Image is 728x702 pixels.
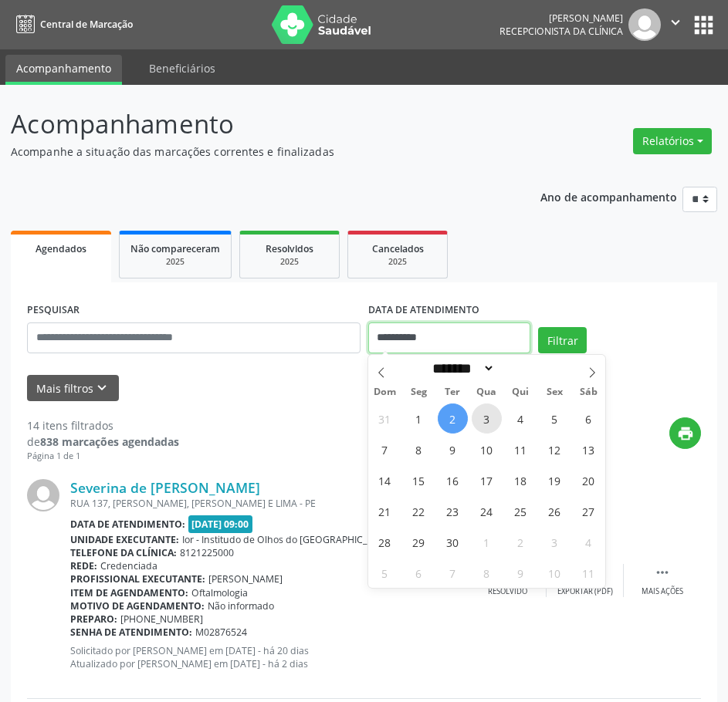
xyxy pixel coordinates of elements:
span: Não compareceram [130,242,220,255]
span: Outubro 7, 2025 [438,558,468,588]
div: Exportar (PDF) [557,586,613,597]
a: Beneficiários [138,55,226,82]
i: print [677,425,694,442]
span: Setembro 5, 2025 [540,403,570,434]
span: [PERSON_NAME] [208,572,283,586]
span: Qua [469,387,503,397]
span: Setembro 21, 2025 [370,496,400,526]
span: M02876524 [195,626,247,639]
strong: 838 marcações agendadas [40,434,179,449]
b: Data de atendimento: [70,518,185,531]
p: Acompanhe a situação das marcações correntes e finalizadas [11,143,506,160]
div: 2025 [251,256,328,268]
p: Ano de acompanhamento [540,187,677,206]
select: Month [428,360,496,376]
div: Mais ações [642,586,683,597]
span: Setembro 3, 2025 [472,403,502,434]
div: de [27,434,179,450]
span: Outubro 6, 2025 [404,558,434,588]
span: Outubro 10, 2025 [540,558,570,588]
div: Página 1 de 1 [27,450,179,463]
img: img [27,479,59,511]
span: [PHONE_NUMBER] [120,613,203,626]
i: keyboard_arrow_down [93,380,110,397]
span: Oftalmologia [191,586,248,599]
span: Outubro 3, 2025 [540,527,570,557]
input: Year [495,360,546,376]
span: Setembro 4, 2025 [506,403,536,434]
span: [DATE] 09:00 [188,515,253,533]
span: Setembro 8, 2025 [404,434,434,464]
button: print [669,417,701,449]
b: Motivo de agendamento: [70,599,205,613]
label: DATA DE ATENDIMENTO [368,299,479,322]
span: Não informado [208,599,274,613]
span: Setembro 1, 2025 [404,403,434,434]
span: Setembro 29, 2025 [404,527,434,557]
b: Unidade executante: [70,533,179,546]
i:  [667,14,684,31]
span: Setembro 27, 2025 [574,496,604,526]
span: Setembro 18, 2025 [506,465,536,495]
span: Outubro 5, 2025 [370,558,400,588]
span: Setembro 22, 2025 [404,496,434,526]
div: 14 itens filtrados [27,417,179,434]
b: Preparo: [70,613,117,626]
span: Setembro 12, 2025 [540,434,570,464]
span: Setembro 30, 2025 [438,527,468,557]
span: Qui [503,387,537,397]
p: Solicitado por [PERSON_NAME] em [DATE] - há 20 dias Atualizado por [PERSON_NAME] em [DATE] - há 2... [70,644,469,670]
span: Setembro 9, 2025 [438,434,468,464]
b: Rede: [70,559,97,572]
span: Setembro 25, 2025 [506,496,536,526]
button: apps [690,12,717,39]
div: [PERSON_NAME] [499,12,623,25]
span: Sáb [571,387,605,397]
span: Setembro 24, 2025 [472,496,502,526]
b: Telefone da clínica: [70,546,177,559]
span: Setembro 7, 2025 [370,434,400,464]
p: Acompanhamento [11,105,506,143]
span: Setembro 26, 2025 [540,496,570,526]
span: Central de Marcação [40,18,133,31]
i:  [654,564,671,581]
div: 2025 [130,256,220,268]
span: Dom [368,387,402,397]
span: Outubro 8, 2025 [472,558,502,588]
span: Seg [401,387,435,397]
span: Recepcionista da clínica [499,25,623,38]
img: img [628,8,661,41]
span: Setembro 11, 2025 [506,434,536,464]
button: Filtrar [538,327,587,353]
span: Setembro 16, 2025 [438,465,468,495]
span: Agosto 31, 2025 [370,403,400,434]
div: RUA 137, [PERSON_NAME], [PERSON_NAME] E LIMA - PE [70,497,469,510]
span: Resolvidos [266,242,313,255]
a: Acompanhamento [5,55,122,85]
span: Setembro 14, 2025 [370,465,400,495]
span: Sex [537,387,571,397]
button: Mais filtroskeyboard_arrow_down [27,375,119,402]
a: Severina de [PERSON_NAME] [70,479,260,496]
span: Setembro 13, 2025 [574,434,604,464]
b: Item de agendamento: [70,586,188,599]
b: Senha de atendimento: [70,626,192,639]
label: PESQUISAR [27,299,80,322]
span: Ior - Institudo de Olhos do [GEOGRAPHIC_DATA] [182,533,394,546]
span: Outubro 2, 2025 [506,527,536,557]
span: Outubro 9, 2025 [506,558,536,588]
span: 8121225000 [180,546,234,559]
div: Resolvido [488,586,527,597]
span: Setembro 28, 2025 [370,527,400,557]
a: Central de Marcação [11,12,133,37]
span: Setembro 17, 2025 [472,465,502,495]
b: Profissional executante: [70,572,205,586]
span: Setembro 10, 2025 [472,434,502,464]
div: 2025 [359,256,436,268]
span: Outubro 4, 2025 [574,527,604,557]
button: Relatórios [633,128,712,154]
span: Ter [435,387,469,397]
span: Outubro 11, 2025 [574,558,604,588]
span: Setembro 19, 2025 [540,465,570,495]
span: Setembro 6, 2025 [574,403,604,434]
